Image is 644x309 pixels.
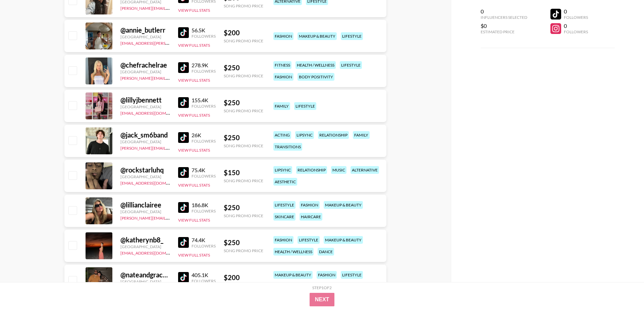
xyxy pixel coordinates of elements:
div: Song Promo Price [224,3,263,8]
a: [PERSON_NAME][EMAIL_ADDRESS][DOMAIN_NAME] [120,214,220,221]
div: 186.8K [192,202,216,208]
div: @ lillianclairee [120,201,170,209]
div: [GEOGRAPHIC_DATA] [120,209,170,214]
img: TikTok [178,167,189,178]
a: [EMAIL_ADDRESS][DOMAIN_NAME] [120,249,188,256]
div: family [353,131,370,139]
div: makeup & beauty [273,271,313,279]
div: [GEOGRAPHIC_DATA] [120,69,170,74]
button: View Full Stats [178,253,210,258]
div: Followers [192,173,216,179]
div: $ 250 [224,64,263,72]
a: [PERSON_NAME][EMAIL_ADDRESS][DOMAIN_NAME] [120,4,220,11]
img: TikTok [178,27,189,38]
img: TikTok [178,62,189,73]
div: makeup & beauty [324,236,363,244]
div: lifestyle [341,32,363,40]
button: View Full Stats [178,113,210,118]
div: @ katherynb8_ [120,236,170,244]
div: @ chefrachelrae [120,61,170,69]
div: transitions [273,143,302,151]
div: $ 250 [224,203,263,212]
div: Song Promo Price [224,213,263,218]
div: 0 [564,8,588,15]
div: fashion [273,32,293,40]
a: [EMAIL_ADDRESS][PERSON_NAME][DOMAIN_NAME] [120,39,220,46]
div: [GEOGRAPHIC_DATA] [120,104,170,109]
div: 0 [564,23,588,29]
div: acting [273,131,291,139]
div: Song Promo Price [224,38,263,43]
div: Song Promo Price [224,178,263,183]
div: Song Promo Price [224,108,263,113]
a: [PERSON_NAME][EMAIL_ADDRESS][DOMAIN_NAME] [120,144,220,151]
div: Followers [192,139,216,144]
button: View Full Stats [178,43,210,48]
div: Step 1 of 2 [312,285,332,290]
div: [GEOGRAPHIC_DATA] [120,139,170,144]
a: [PERSON_NAME][EMAIL_ADDRESS][PERSON_NAME][DOMAIN_NAME] [120,74,252,81]
div: lifestyle [340,61,362,69]
button: View Full Stats [178,8,210,13]
div: Song Promo Price [224,248,263,253]
div: Followers [192,34,216,39]
div: $ 250 [224,238,263,247]
div: makeup & beauty [298,32,337,40]
div: aesthetic [273,178,297,186]
div: family [273,102,290,110]
div: 155.4K [192,97,216,104]
div: skincare [273,213,296,221]
div: 56.5K [192,27,216,34]
div: lipsync [295,131,314,139]
div: relationship [296,166,327,174]
div: fitness [273,61,291,69]
div: Followers [192,69,216,74]
div: relationship [318,131,349,139]
div: health / wellness [273,248,314,256]
img: TikTok [178,272,189,283]
div: @ rockstarluhq [120,166,170,174]
div: lifestyle [294,102,316,110]
button: Next [310,293,335,306]
div: [GEOGRAPHIC_DATA] [120,244,170,249]
div: Followers [564,29,588,34]
div: health / wellness [296,61,336,69]
div: Song Promo Price [224,73,263,78]
div: $ 250 [224,99,263,107]
div: Estimated Price [481,29,527,34]
a: [EMAIL_ADDRESS][DOMAIN_NAME] [120,109,188,116]
img: TikTok [178,132,189,143]
div: @ annie_butlerr [120,26,170,34]
button: View Full Stats [178,218,210,223]
div: lifestyle [341,271,363,279]
div: fashion [273,236,293,244]
div: [GEOGRAPHIC_DATA] [120,34,170,39]
div: Influencers Selected [481,15,527,20]
button: View Full Stats [178,183,210,188]
img: TikTok [178,237,189,248]
div: $ 200 [224,29,263,37]
div: music [331,166,346,174]
div: $ 200 [224,273,263,282]
div: $0 [481,23,527,29]
div: Followers [564,15,588,20]
div: [GEOGRAPHIC_DATA] [120,174,170,179]
div: $ 250 [224,133,263,142]
div: fashion [300,201,320,209]
div: 405.1K [192,272,216,278]
div: fashion [317,271,337,279]
div: lipsync [273,166,292,174]
div: fashion [273,73,293,81]
div: 0 [481,8,527,15]
div: alternative [351,166,379,174]
div: Followers [192,208,216,214]
div: makeup & beauty [324,201,363,209]
a: [EMAIL_ADDRESS][DOMAIN_NAME] [120,179,188,186]
div: @ lillyjbennett [120,96,170,104]
div: lifestyle [273,201,296,209]
div: 74.4K [192,237,216,243]
div: @ jack_sm6band [120,131,170,139]
div: haircare [300,213,322,221]
button: View Full Stats [178,148,210,153]
div: 278.9K [192,62,216,69]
